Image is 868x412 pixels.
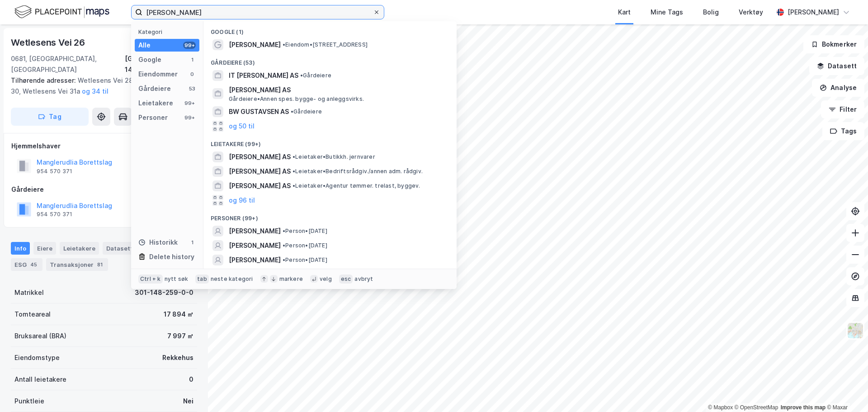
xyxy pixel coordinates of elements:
[292,182,295,189] span: •
[135,287,193,298] div: 301-148-259-0-0
[803,35,864,53] button: Bokmerker
[812,79,864,97] button: Analyse
[11,108,89,126] button: Tag
[189,71,196,78] div: 0
[229,106,289,117] span: BW GUSTAVSEN AS
[189,85,196,92] div: 53
[292,182,420,189] span: Leietaker • Agentur tømmer. trelast, byggev.
[292,168,423,175] span: Leietaker • Bedriftsrådgiv./annen adm. rådgiv.
[138,83,171,94] div: Gårdeiere
[103,242,137,255] div: Datasett
[229,255,281,265] span: [PERSON_NAME]
[809,57,864,75] button: Datasett
[229,226,281,237] span: [PERSON_NAME]
[339,275,353,284] div: esc
[283,242,285,249] span: •
[14,352,60,363] div: Eiendomstype
[229,152,291,162] span: [PERSON_NAME] AS
[283,256,285,263] span: •
[138,112,168,123] div: Personer
[138,69,178,80] div: Eiendommer
[788,7,839,18] div: [PERSON_NAME]
[14,287,44,298] div: Matrikkel
[138,98,173,109] div: Leietakere
[183,42,196,49] div: 99+
[229,166,291,177] span: [PERSON_NAME] AS
[14,4,109,20] img: logo.f888ab2527a4732fd821a326f86c7f29.svg
[283,242,327,249] span: Person • [DATE]
[283,41,285,48] span: •
[11,76,78,84] span: Tilhørende adresser:
[651,7,683,18] div: Mine Tags
[320,275,332,283] div: velg
[229,121,255,132] button: og 50 til
[11,242,30,255] div: Info
[283,227,285,234] span: •
[291,108,293,115] span: •
[847,322,864,339] img: Z
[735,404,778,411] a: OpenStreetMap
[11,258,42,271] div: ESG
[300,72,331,79] span: Gårdeiere
[46,258,108,271] div: Transaksjoner
[11,53,125,75] div: 0681, [GEOGRAPHIC_DATA], [GEOGRAPHIC_DATA]
[618,7,631,18] div: Kart
[183,114,196,121] div: 99+
[821,100,864,118] button: Filter
[11,141,197,152] div: Hjemmelshaver
[14,309,51,320] div: Tomteareal
[703,7,719,18] div: Bolig
[229,240,281,251] span: [PERSON_NAME]
[60,242,99,255] div: Leietakere
[37,211,72,218] div: 954 570 371
[95,260,104,269] div: 81
[739,7,763,18] div: Verktøy
[189,56,196,63] div: 1
[229,85,446,95] span: [PERSON_NAME] AS
[283,41,368,48] span: Eiendom • [STREET_ADDRESS]
[183,99,196,107] div: 99+
[708,404,733,411] a: Mapbox
[211,275,253,283] div: neste kategori
[195,275,209,284] div: tab
[283,227,327,235] span: Person • [DATE]
[189,374,193,385] div: 0
[14,331,66,341] div: Bruksareal (BRA)
[781,404,826,411] a: Improve this map
[203,208,457,224] div: Personer (99+)
[229,70,298,81] span: IT [PERSON_NAME] AS
[149,251,194,262] div: Delete history
[37,168,72,175] div: 954 570 371
[165,275,189,283] div: nytt søk
[167,331,193,341] div: 7 997 ㎡
[138,237,178,248] div: Historikk
[279,275,303,283] div: markere
[283,256,327,264] span: Person • [DATE]
[229,195,255,206] button: og 96 til
[203,52,457,68] div: Gårdeiere (53)
[300,72,303,79] span: •
[138,28,199,35] div: Kategori
[292,168,295,175] span: •
[11,184,197,195] div: Gårdeiere
[189,239,196,246] div: 1
[291,108,322,115] span: Gårdeiere
[823,369,868,412] iframe: Chat Widget
[162,352,193,363] div: Rekkehus
[14,396,44,407] div: Punktleie
[183,396,193,407] div: Nei
[229,39,281,50] span: [PERSON_NAME]
[142,5,373,19] input: Søk på adresse, matrikkel, gårdeiere, leietakere eller personer
[292,153,375,161] span: Leietaker • Butikkh. jernvarer
[138,54,161,65] div: Google
[164,309,193,320] div: 17 894 ㎡
[229,95,364,103] span: Gårdeiere • Annen spes. bygge- og anleggsvirks.
[138,275,163,284] div: Ctrl + k
[292,153,295,160] span: •
[14,374,66,385] div: Antall leietakere
[203,21,457,38] div: Google (1)
[203,133,457,150] div: Leietakere (99+)
[11,75,190,97] div: Wetlesens Vei 28, Wetlesens Vei 30, Wetlesens Vei 31a
[33,242,56,255] div: Eiere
